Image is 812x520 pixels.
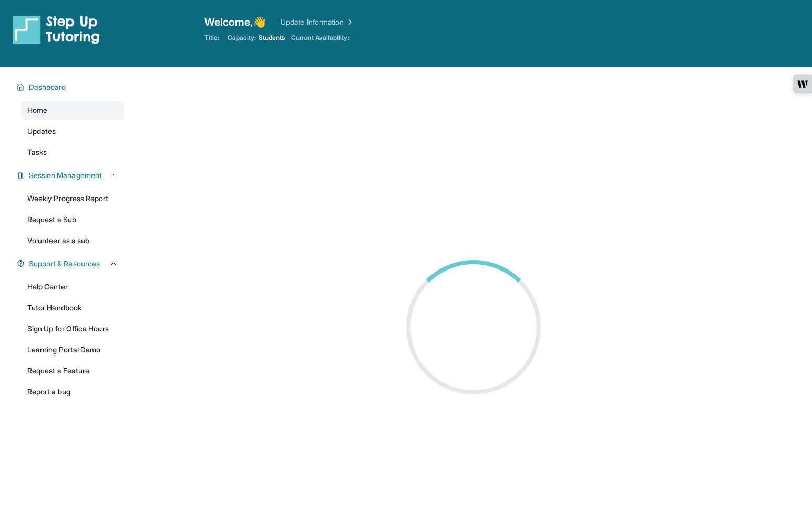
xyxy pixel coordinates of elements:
span: Tasks [27,147,47,158]
a: Volunteer as a sub [21,231,124,250]
a: Tutor Handbook [21,298,124,317]
a: Tasks [21,143,124,162]
span: Support & Resources [29,258,100,269]
a: Learning Portal Demo [21,340,124,359]
a: Request a Sub [21,210,124,229]
button: Dashboard [25,82,118,92]
img: logo [13,15,100,44]
span: Current Availability: [291,34,349,42]
a: Request a Feature [21,361,124,380]
a: Weekly Progress Report [21,189,124,208]
a: Report a bug [21,382,124,401]
span: Session Management [29,170,102,181]
a: Home [21,101,124,120]
button: Session Management [25,170,118,181]
span: Updates [27,126,56,137]
span: Dashboard [29,82,66,92]
a: Updates [21,122,124,141]
span: Title: [204,34,219,42]
a: Sign Up for Office Hours [21,319,124,338]
span: Home [27,105,47,116]
a: Update Information [281,17,354,27]
span: Capacity: [228,34,256,42]
a: Help Center [21,277,124,296]
span: Students [259,34,285,42]
button: Support & Resources [25,258,118,269]
img: Chevron Right [344,17,354,27]
span: Welcome, 👋 [204,15,266,29]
